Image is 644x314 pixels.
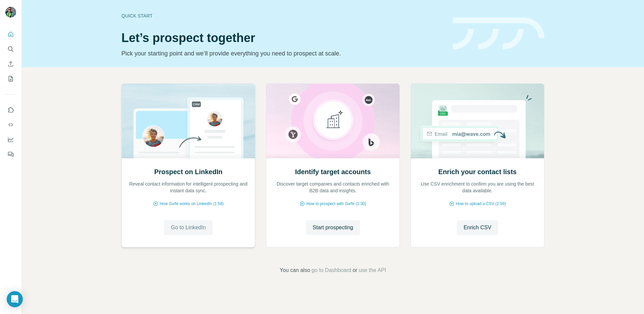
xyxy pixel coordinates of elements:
[353,266,357,274] span: or
[7,291,23,307] div: Open Intercom Messenger
[266,84,400,158] img: Identify target accounts
[453,17,544,50] img: banner
[128,181,248,194] p: Reveal contact information for intelligent prospecting and instant data sync.
[5,43,16,55] button: Search
[154,167,222,176] h2: Prospect on LinkedIn
[5,73,16,85] button: My lists
[171,224,206,232] span: Go to LinkedIn
[295,167,371,176] h2: Identify target accounts
[5,28,16,40] button: Quick start
[160,201,224,207] span: How Surfe works on LinkedIn (1:58)
[457,220,498,235] button: Enrich CSV
[273,181,393,194] p: Discover target companies and contacts enriched with B2B data and insights.
[438,167,517,176] h2: Enrich your contact lists
[464,224,491,232] span: Enrich CSV
[5,58,16,70] button: Enrich CSV
[164,220,212,235] button: Go to LinkedIn
[359,266,386,274] button: use the API
[456,201,506,207] span: How to upload a CSV (2:59)
[306,220,360,235] button: Start prospecting
[411,84,544,158] img: Enrich your contact lists
[5,133,16,146] button: Dashboard
[5,7,16,17] img: Avatar
[306,201,366,207] span: How to prospect with Surfe (1:30)
[418,181,537,194] p: Use CSV enrichment to confirm you are using the best data available.
[121,31,445,45] h1: Let’s prospect together
[280,266,310,274] span: You can also
[5,148,16,160] button: Feedback
[121,12,445,19] div: Quick start
[312,266,351,274] button: go to Dashboard
[5,119,16,131] button: Use Surfe API
[121,84,255,158] img: Prospect on LinkedIn
[121,49,445,58] p: Pick your starting point and we’ll provide everything you need to prospect at scale.
[5,104,16,116] button: Use Surfe on LinkedIn
[313,224,353,232] span: Start prospecting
